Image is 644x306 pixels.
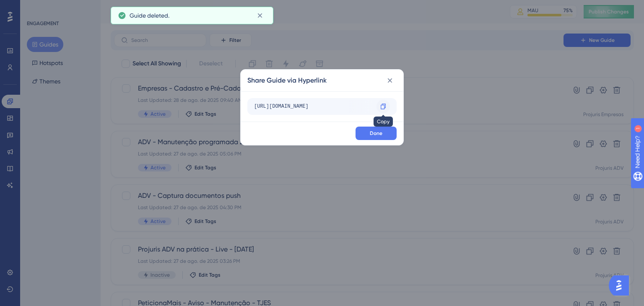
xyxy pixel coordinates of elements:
[130,10,169,21] span: Guide deleted.
[609,273,634,298] iframe: UserGuiding AI Assistant Launcher
[20,2,52,12] span: Need Help?
[254,100,373,113] div: [URL][DOMAIN_NAME]
[370,130,382,137] span: Done
[58,4,61,11] div: 1
[247,75,327,86] h2: Share Guide via Hyperlink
